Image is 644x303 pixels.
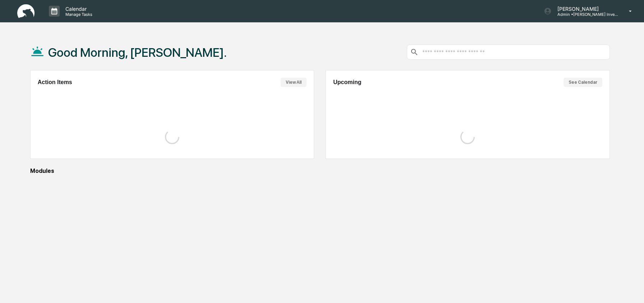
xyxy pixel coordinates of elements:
[552,6,618,12] p: [PERSON_NAME]
[333,79,361,86] h2: Upcoming
[60,6,96,12] p: Calendar
[563,78,602,87] button: See Calendar
[60,12,96,17] p: Manage Tasks
[281,78,307,87] button: View All
[552,12,618,17] p: Admin • [PERSON_NAME] Investments, LLC
[38,79,72,86] h2: Action Items
[30,167,610,174] div: Modules
[48,45,227,60] h1: Good Morning, [PERSON_NAME].
[17,4,34,18] img: logo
